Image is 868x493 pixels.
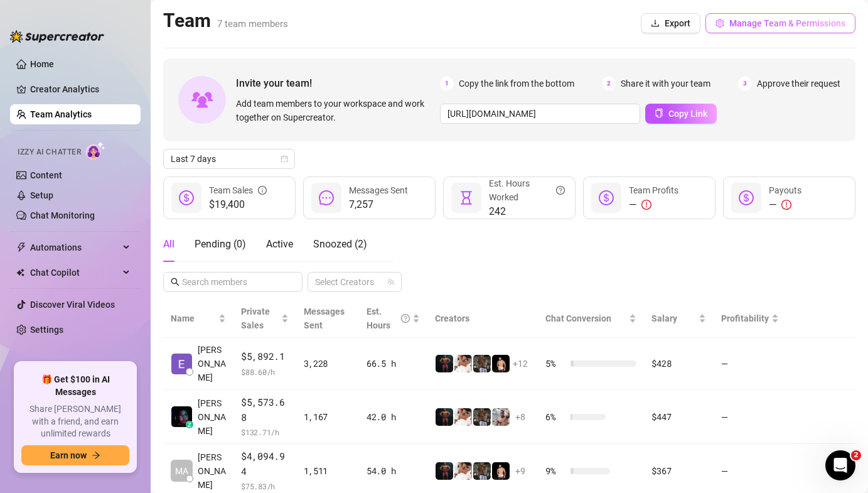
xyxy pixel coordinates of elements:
div: Jake says… [10,26,241,125]
span: $19,400 [209,197,267,212]
div: Ok, I’ve already shared this with the team — I’ll get back to you as soon as I receive their resp... [10,302,206,354]
img: Jake [454,355,472,372]
b: Giselle [75,128,104,137]
span: Messages Sent [304,306,345,330]
div: 1,511 [304,464,351,478]
span: exclamation-circle [641,200,651,210]
span: Chat Conversion [545,313,611,323]
div: Est. Hours [367,305,410,332]
a: Home [30,59,54,69]
span: message [319,190,334,205]
div: 66.5 h [367,357,420,371]
img: Ezra Mwangi [171,354,192,374]
input: Search members [182,275,285,289]
a: Content [30,170,62,180]
span: arrow-right [92,451,100,460]
img: AI Chatter [86,141,105,160]
div: — [629,197,678,212]
span: Izzy AI Chatter [18,146,81,158]
span: Share [PERSON_NAME] with a friend, and earn unlimited rewards [21,403,129,440]
img: iceman_jb [473,408,491,426]
button: Emoji picker [40,397,50,407]
span: Snoozed ( 2 ) [313,238,367,250]
span: 2 [851,450,861,460]
span: Payouts [769,185,801,195]
a: Settings [30,325,63,335]
span: + 9 [515,464,525,478]
span: [PERSON_NAME] [198,450,226,492]
span: $5,573.68 [241,395,289,425]
span: Automations [30,237,119,257]
span: search [171,278,179,286]
div: 42.0 h [367,410,420,424]
a: Team Analytics [30,109,92,119]
div: Jake says… [10,252,241,302]
th: Name [163,300,233,338]
span: Salary [651,313,677,323]
span: Active [266,238,293,250]
button: Earn nowarrow-right [21,445,129,465]
span: exclamation-circle [781,200,791,210]
div: Giselle says… [10,153,241,252]
span: dollar-circle [179,190,194,205]
p: Active 45m ago [61,16,125,28]
img: Rexson John Gab… [171,406,192,427]
button: Gif picker [60,397,70,407]
span: dollar-circle [739,190,754,205]
div: My automation is not working for their accounts. it has stopped the past 4 days on following back... [45,26,241,115]
img: Oliver [492,408,510,426]
img: Novela_Papi [492,355,510,372]
span: Invite your team! [236,75,440,91]
span: 6 % [545,410,565,424]
span: question-circle [556,176,565,204]
span: 9 % [545,464,565,478]
img: iceman_jb [473,462,491,480]
div: $367 [651,464,705,478]
span: Copy the link from the bottom [459,77,574,90]
span: calendar [281,155,288,163]
span: Earn now [50,450,87,460]
span: Profitability [721,313,769,323]
img: Muscled [436,408,453,426]
span: $ 88.60 /h [241,366,289,378]
a: Setup [30,190,53,200]
div: Giselle says… [10,124,241,153]
th: Creators [427,300,538,338]
span: 1 [440,77,454,90]
div: Ok, I’ve already shared this with the team — I’ll get back to you as soon as I receive their resp... [20,310,196,347]
button: go back [8,5,32,29]
img: Profile image for Giselle [58,126,71,139]
img: logo-BBDzfeDw.svg [10,30,104,43]
span: download [651,19,660,28]
div: z [186,421,193,428]
img: Novela_Papi [492,462,510,480]
span: Messages Sent [349,185,408,195]
span: 7 team members [217,18,288,30]
img: Profile image for Giselle [36,7,56,27]
iframe: Intercom live chat [825,450,855,480]
span: 5 % [545,357,565,371]
div: All [163,237,174,252]
button: Home [196,5,220,29]
span: MA [175,464,188,478]
span: Name [171,312,216,325]
img: Muscled [436,462,453,480]
h2: Team [163,9,288,33]
span: Private Sales [241,306,270,330]
span: 242 [489,204,565,219]
h1: Giselle [61,6,94,16]
div: Giselle • 2h ago [20,357,82,364]
span: 2 [602,77,616,90]
div: 1,167 [304,410,351,424]
span: setting [715,19,724,28]
button: Upload attachment [19,397,29,407]
button: Send a message… [215,392,235,412]
button: Copy Link [645,104,717,124]
div: Thanks for reaching out! Just to confirm, are you referring to the expired fans automation? Let m... [10,153,206,242]
button: Export [641,13,700,33]
span: 3 [738,77,752,90]
span: 7,257 [349,197,408,212]
div: My automation is not working for their accounts. it has stopped the past 4 days on following back... [55,33,231,107]
div: Team Sales [209,183,267,197]
span: info-circle [258,183,267,197]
